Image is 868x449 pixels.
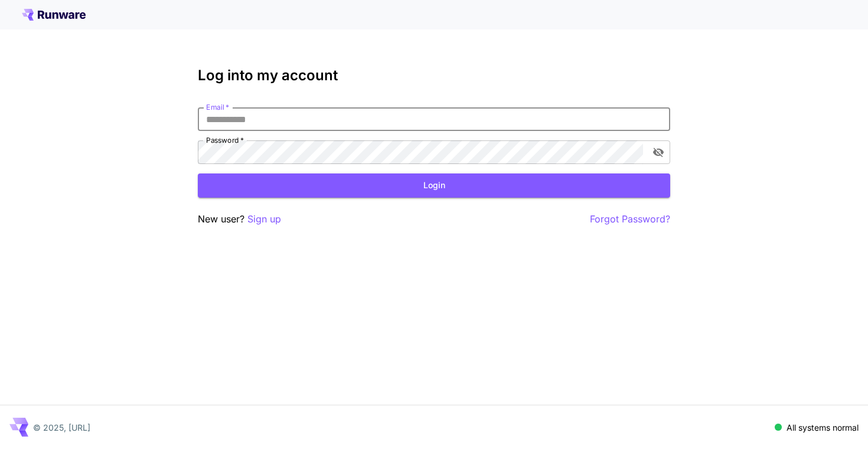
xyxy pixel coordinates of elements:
[206,102,229,112] label: Email
[247,212,281,227] button: Sign up
[787,421,859,434] p: All systems normal
[198,67,670,84] h3: Log into my account
[648,142,669,163] button: toggle password visibility
[198,173,670,198] button: Login
[590,212,670,227] button: Forgot Password?
[33,421,90,434] p: © 2025, [URL]
[198,212,281,227] p: New user?
[206,135,244,145] label: Password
